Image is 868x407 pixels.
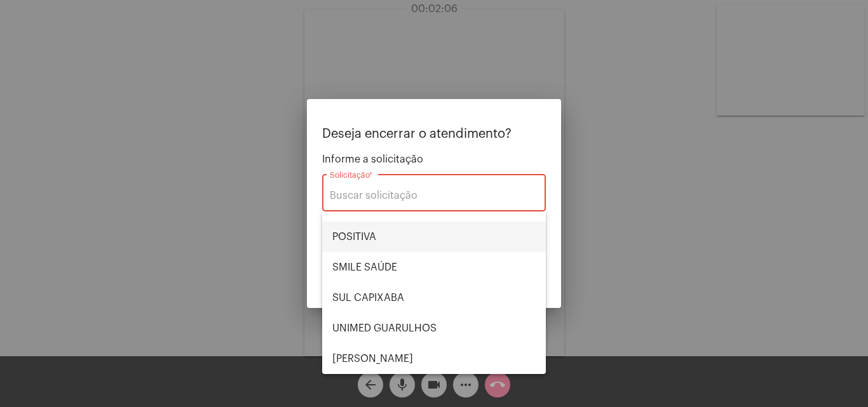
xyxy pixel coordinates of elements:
span: SUL CAPIXABA [332,283,536,313]
span: SMILE SAÚDE [332,252,536,283]
span: UNIMED GUARULHOS [332,313,536,344]
span: [PERSON_NAME] [332,344,536,374]
span: Informe a solicitação [322,154,546,165]
p: Deseja encerrar o atendimento? [322,127,546,141]
span: POSITIVA [332,222,536,252]
input: Buscar solicitação [330,190,538,201]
